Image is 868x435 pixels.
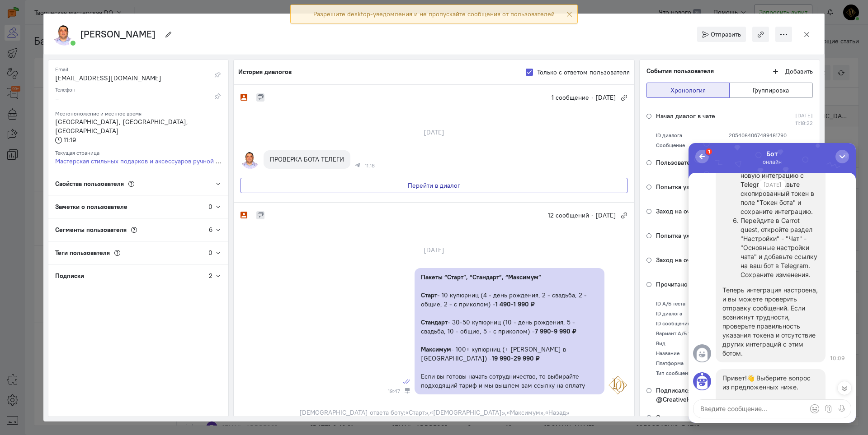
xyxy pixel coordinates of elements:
[656,141,726,149] div: Сообщение
[545,408,569,416] span: «Назад»
[729,132,787,139] span: 2054084067489481790
[785,67,813,75] span: Добавить
[772,67,813,76] button: Добавить
[656,280,723,289] div: Прочитано сообщение
[595,211,616,220] span: [DATE]
[313,9,555,19] div: Разрешите desktop-уведомления и не пропускайте сообщения от пользователей
[430,408,507,416] span: «[DEMOGRAPHIC_DATA]»
[656,310,726,317] div: ID диалога
[74,15,93,23] div: онлайн
[795,111,813,119] div: [DATE]
[656,369,726,377] div: Тип сообщения
[355,162,360,168] div: Telegram
[646,68,714,74] h5: События пользователя
[142,212,156,218] span: 10:09
[146,259,160,273] button: Голосовое сообщение
[656,386,788,404] div: Подписался на Telegram-бота @CreativeHearth_bot
[548,211,589,220] span: 12 сообщений
[48,264,209,287] div: Подписки
[208,248,212,257] div: 0
[535,327,576,335] strong: 7 990-9 990 ₽
[209,225,212,234] div: 6
[656,111,715,120] div: Начал диалог в чате
[428,408,430,416] span: ,
[753,86,789,94] span: Группировка
[656,255,696,264] div: Заход на очаг
[591,93,593,102] span: ·
[17,5,24,12] div: 1
[414,126,454,139] div: [DATE]
[595,93,616,102] span: [DATE]
[55,74,182,85] div: [EMAIL_ADDRESS][DOMAIN_NAME]
[552,93,589,102] span: 1 сообщение
[74,7,93,15] div: Бот
[241,178,627,193] button: Перейти в диалог
[71,37,97,47] div: [DATE]
[365,162,375,169] span: 11:18
[208,202,212,211] div: 0
[34,231,130,249] p: Привет!👋 Выберите вопрос из предложенных ниже.
[795,119,813,127] div: 11:18:22
[492,354,540,362] strong: 19 990-29 990 ₽
[299,408,406,416] span: [DEMOGRAPHIC_DATA] ответа боту:
[656,349,726,357] div: Название
[421,318,448,326] strong: Стандарт
[656,182,722,191] div: Попытка ухода с сайта
[55,94,182,105] div: –
[55,64,68,73] small: Email
[55,107,222,117] div: Местоположение и местное время
[591,211,593,220] span: ·
[421,273,541,281] strong: Пакеты “Старт”, “Стандарт”, “Максимум”
[55,249,110,257] span: Теги пользователя
[414,244,454,256] div: [DATE]
[52,73,130,136] p: Перейдите в Carrot quest, откройте раздел "Настройки" - "Чат" - "Основные настройки чата" и добав...
[421,345,598,363] p: - 100+ купюрниц (+ [PERSON_NAME] в [GEOGRAPHIC_DATA]) -
[656,231,722,240] div: Попытка ухода с сайта
[729,142,791,148] span: ПРОВЕРКА БОТА ТЕЛЕГИ
[656,131,726,139] div: ID диалога
[656,413,726,422] div: Отправлено сообщение
[34,143,130,215] p: Теперь интеграция настроена, и вы можете проверить отправку сообщений. Если возникнут трудности, ...
[711,30,741,38] span: Отправить
[209,271,212,280] div: 2
[656,207,696,216] div: Заход на очаг
[55,118,188,135] span: [GEOGRAPHIC_DATA], [GEOGRAPHIC_DATA], [GEOGRAPHIC_DATA]
[421,345,451,353] strong: Максимум
[388,388,400,394] span: 19:47
[55,84,75,93] small: Телефон
[505,408,507,416] span: ,
[406,408,430,416] span: «Старт»
[55,157,268,165] a: Мастерская стильных подарков и аксессуаров ручной работы из дерева
[80,29,156,39] h3: [PERSON_NAME]
[55,147,222,157] div: Текущая страница
[55,180,124,188] span: Свойства пользователя
[697,27,746,42] button: Отправить
[53,23,75,46] img: 1062780282127516908-8690-78xqz509q5lnvjm530kz.jpg
[495,300,535,308] strong: 1 490-1 990 ₽
[537,68,630,77] label: Только с ответом пользователя
[238,69,292,75] h5: История диалогов
[670,86,706,94] span: Хронология
[507,408,545,416] span: «Максимум»
[241,150,259,169] img: 1062780282127516908-8690-78xqz509q5lnvjm530kz.jpg
[64,136,76,144] span: 11:19
[656,158,720,167] div: Пользователь склеен
[656,339,726,347] div: Вид
[421,291,437,299] strong: Старт
[421,291,598,309] p: - 10 купюрниц (4 - день рождения, 2 - свадьба, 2 - общие, 2 - с приколом) -
[270,155,344,164] div: ПРОВЕРКА БОТА ТЕЛЕГИ
[656,329,726,337] div: Вариант А/Б теста
[656,359,726,367] div: Платформа
[421,372,598,390] p: Если вы готовы начать сотрудничество, то выбирайте подходящий тариф и мы вышлем вам ссылку на оплату
[656,300,726,307] div: ID А/Б теста
[55,226,127,234] span: Сегменты пользователя
[421,318,598,336] p: - 30-50 купюрниц (10 - день рождения, 5 - свадьба, 10 - общие, 5 - с приколом) -
[405,388,410,393] div: Чат-бот
[48,195,208,218] div: Заметки о пользователе
[543,408,545,416] span: ,
[7,7,20,20] button: 1
[656,319,726,327] div: ID сообщения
